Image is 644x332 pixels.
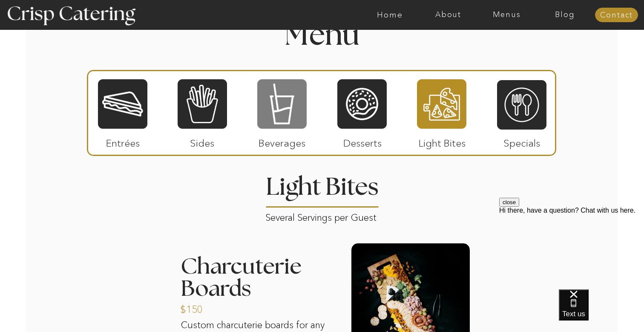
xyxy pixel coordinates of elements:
p: Light Bites [414,129,470,153]
h1: Menu [204,21,440,46]
p: Specials [493,129,550,153]
p: Entrées [95,129,151,153]
a: Home [361,11,419,19]
p: Beverages [253,129,310,153]
p: Sides [174,129,230,153]
h3: Charcuterie Boards [181,256,337,300]
iframe: podium webchat widget bubble [559,289,644,332]
iframe: podium webchat widget prompt [499,198,644,300]
a: Contact [595,11,638,20]
p: Several Servings per Guest [265,209,379,219]
a: Menus [477,11,536,19]
h2: Light Bites [262,175,382,206]
a: Blog [536,11,594,19]
p: Desserts [334,129,391,153]
a: About [419,11,477,19]
a: $150 [180,295,237,320]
